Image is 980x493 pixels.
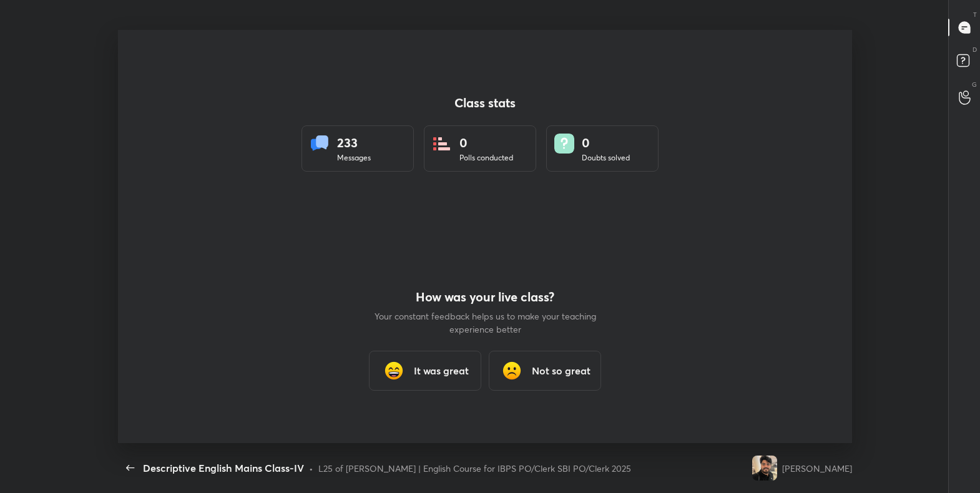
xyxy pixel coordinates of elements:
div: [PERSON_NAME] [782,462,852,475]
p: G [972,80,977,89]
div: 0 [582,134,630,152]
p: T [973,10,977,19]
p: D [973,45,977,54]
div: Descriptive English Mains Class-IV [143,461,304,476]
h3: It was great [414,363,469,378]
img: grinning_face_with_smiling_eyes_cmp.gif [381,358,406,383]
h4: How was your live class? [373,290,597,305]
img: frowning_face_cmp.gif [499,358,524,383]
img: statsMessages.856aad98.svg [310,134,330,154]
img: b87df48e8e3e4776b08b5382e1f15f07.jpg [752,456,777,481]
div: • [309,462,313,475]
div: Polls conducted [459,152,513,164]
div: Messages [337,152,371,164]
p: Your constant feedback helps us to make your teaching experience better [373,310,597,336]
img: doubts.8a449be9.svg [554,134,574,154]
img: statsPoll.b571884d.svg [432,134,452,154]
h4: Class stats [301,95,669,110]
div: 233 [337,134,371,152]
div: Doubts solved [582,152,630,164]
div: L25 of [PERSON_NAME] | English Course for IBPS PO/Clerk SBI PO/Clerk 2025 [318,462,631,475]
h3: Not so great [532,363,590,378]
div: 0 [459,134,513,152]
